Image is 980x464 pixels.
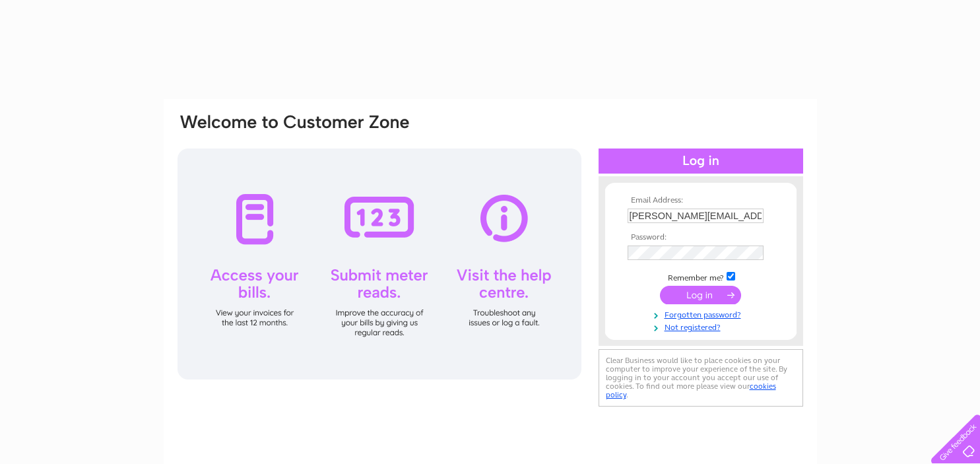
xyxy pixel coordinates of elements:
[606,381,776,399] a: cookies policy
[624,196,777,205] th: Email Address:
[624,270,777,283] td: Remember me?
[628,320,777,333] a: Not registered?
[628,308,777,320] a: Forgotten password?
[599,349,803,407] div: Clear Business would like to place cookies on your computer to improve your experience of the sit...
[660,286,741,304] input: Submit
[624,233,777,242] th: Password:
